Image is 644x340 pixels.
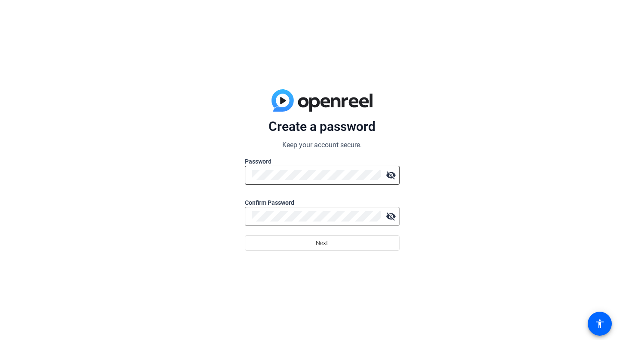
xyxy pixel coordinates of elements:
mat-icon: visibility_off [382,208,400,225]
p: Keep your account secure. [245,140,400,150]
label: Password [245,157,400,166]
button: Next [245,235,400,251]
mat-icon: visibility_off [382,167,400,184]
mat-icon: accessibility [595,319,605,329]
p: Create a password [245,118,400,135]
span: Next [316,235,328,251]
img: blue-gradient.svg [272,89,372,112]
label: Confirm Password [245,198,400,207]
